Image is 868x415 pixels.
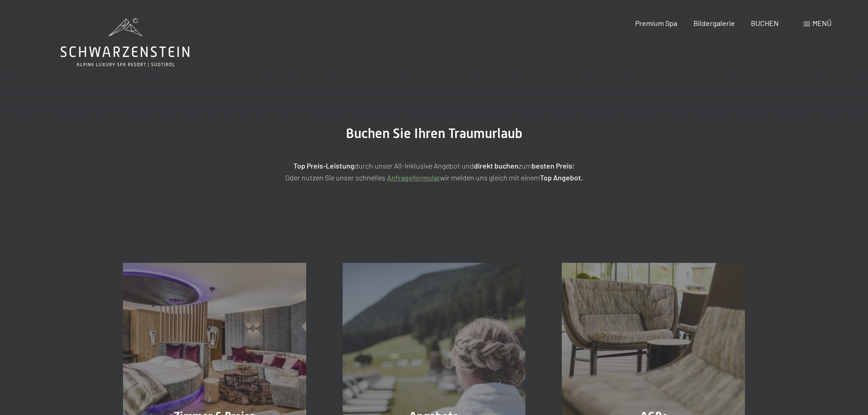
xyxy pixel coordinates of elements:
[635,19,677,27] a: Premium Spa
[346,125,523,141] span: Buchen Sie Ihren Traumurlaub
[206,160,662,183] p: durch unser All-inklusive Angebot und zum ! Oder nutzen Sie unser schnelles wir melden uns gleich...
[387,173,440,182] a: Anfrageformular
[751,19,779,27] a: BUCHEN
[293,161,354,170] strong: Top Preis-Leistung
[532,161,572,170] strong: besten Preis
[474,161,519,170] strong: direkt buchen
[540,173,583,182] strong: Top Angebot.
[693,19,735,27] a: Bildergalerie
[812,19,832,27] span: Menü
